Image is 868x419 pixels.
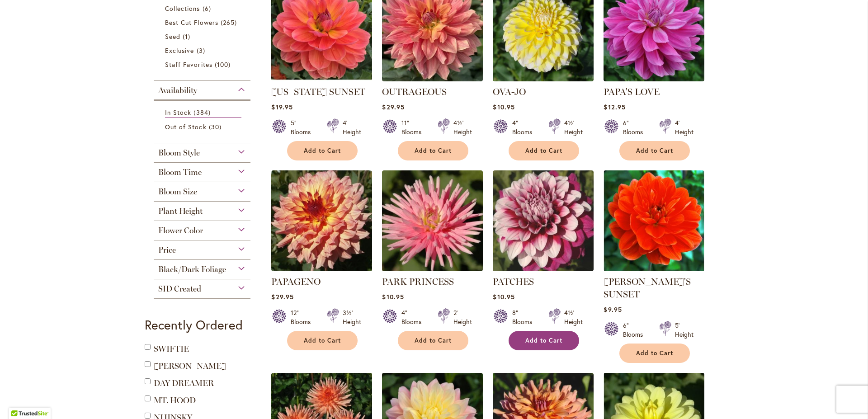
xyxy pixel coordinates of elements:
[154,344,189,354] a: SWIFTIE
[604,75,704,83] a: PAPA'S LOVE
[154,378,214,388] a: DAY DREAMER
[604,103,625,111] span: $12.95
[271,86,365,97] a: [US_STATE] SUNSET
[509,331,579,350] button: Add to Cart
[509,141,579,160] button: Add to Cart
[382,276,454,287] a: PARK PRINCESS
[271,292,293,301] span: $29.95
[453,308,472,326] div: 2' Height
[165,4,241,13] a: Collections
[165,60,212,69] span: Staff Favorites
[158,206,203,216] span: Plant Height
[165,4,200,13] span: Collections
[203,4,213,13] span: 6
[382,86,447,97] a: OUTRAGEOUS
[525,337,562,344] span: Add to Cart
[382,292,404,301] span: $10.95
[493,86,526,97] a: OVA-JO
[512,118,538,137] div: 4" Blooms
[197,46,208,55] span: 3
[291,308,316,326] div: 12" Blooms
[401,308,427,326] div: 4" Blooms
[382,170,483,271] img: PARK PRINCESS
[398,331,468,350] button: Add to Cart
[165,122,207,131] span: Out of Stock
[382,264,483,273] a: PARK PRINCESS
[158,85,197,95] span: Availability
[158,226,203,235] span: Flower Color
[636,147,673,155] span: Add to Cart
[675,321,693,339] div: 5' Height
[415,147,452,155] span: Add to Cart
[158,148,200,158] span: Bloom Style
[604,264,704,273] a: PATRICIA ANN'S SUNSET
[401,118,427,137] div: 11" Blooms
[271,264,372,273] a: Papageno
[453,118,472,137] div: 4½' Height
[287,141,358,160] button: Add to Cart
[382,75,483,83] a: OUTRAGEOUS
[287,331,358,350] button: Add to Cart
[271,170,372,271] img: Papageno
[291,118,316,137] div: 5" Blooms
[382,103,404,111] span: $29.95
[271,276,321,287] a: PAPAGENO
[7,387,32,412] iframe: Launch Accessibility Center
[493,170,594,271] img: Patches
[604,305,622,314] span: $9.95
[619,141,690,160] button: Add to Cart
[183,32,193,41] span: 1
[221,18,239,27] span: 265
[158,187,197,197] span: Bloom Size
[675,118,693,137] div: 4' Height
[158,264,226,274] span: Black/Dark Foliage
[165,18,218,27] span: Best Cut Flowers
[165,108,191,117] span: In Stock
[619,344,690,363] button: Add to Cart
[623,321,648,339] div: 6" Blooms
[165,18,241,27] a: Best Cut Flowers
[304,337,341,344] span: Add to Cart
[604,86,660,97] a: PAPA'S LOVE
[564,118,583,137] div: 4½' Height
[525,147,562,155] span: Add to Cart
[215,60,233,69] span: 100
[415,337,452,344] span: Add to Cart
[165,122,241,132] a: Out of Stock 30
[165,32,241,41] a: Seed
[343,118,361,137] div: 4' Height
[165,60,241,69] a: Staff Favorites
[209,122,224,132] span: 30
[493,75,594,83] a: OVA-JO
[165,32,180,41] span: Seed
[343,308,361,326] div: 3½' Height
[493,103,514,111] span: $10.95
[304,147,341,155] span: Add to Cart
[165,46,241,55] a: Exclusive
[623,118,648,137] div: 6" Blooms
[158,245,176,255] span: Price
[154,361,226,371] a: [PERSON_NAME]
[271,103,292,111] span: $19.95
[165,108,241,118] a: In Stock 384
[193,108,212,117] span: 384
[145,316,243,333] strong: Recently Ordered
[493,292,514,301] span: $10.95
[398,141,468,160] button: Add to Cart
[636,349,673,357] span: Add to Cart
[604,276,691,300] a: [PERSON_NAME]'S SUNSET
[154,395,196,405] a: MT. HOOD
[271,75,372,83] a: OREGON SUNSET
[564,308,583,326] div: 4½' Height
[493,264,594,273] a: Patches
[165,46,194,55] span: Exclusive
[493,276,534,287] a: PATCHES
[512,308,538,326] div: 8" Blooms
[604,170,704,271] img: PATRICIA ANN'S SUNSET
[158,167,202,177] span: Bloom Time
[158,284,201,294] span: SID Created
